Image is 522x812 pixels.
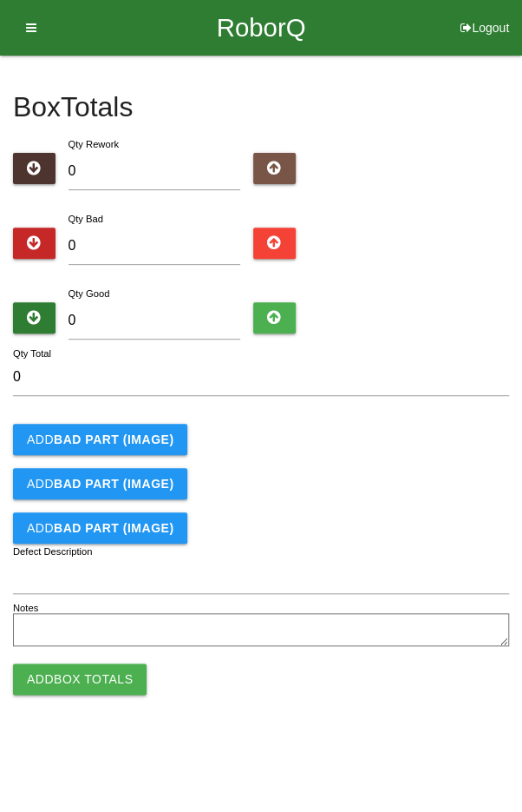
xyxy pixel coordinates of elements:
[13,424,187,455] button: AddBAD PART (IMAGE)
[69,139,119,149] label: Qty Rework
[13,601,38,616] label: Notes
[13,545,93,559] label: Defect Description
[69,214,103,224] label: Qty Bad
[13,468,187,499] button: AddBAD PART (IMAGE)
[54,477,173,491] b: BAD PART (IMAGE)
[13,512,187,544] button: AddBAD PART (IMAGE)
[69,288,110,299] label: Qty Good
[54,432,173,446] b: BAD PART (IMAGE)
[13,92,509,122] h4: Box Totals
[54,521,173,535] b: BAD PART (IMAGE)
[13,347,51,361] label: Qty Total
[13,663,147,695] button: AddBox Totals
